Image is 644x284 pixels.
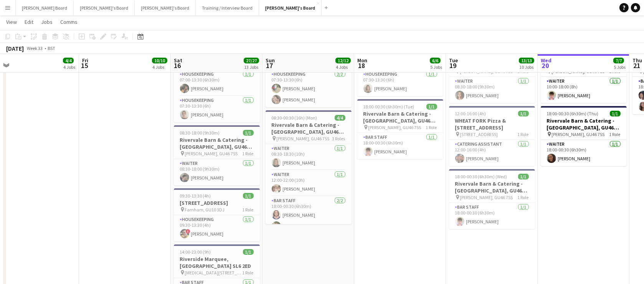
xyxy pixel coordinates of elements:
[244,64,259,70] div: 13 Jobs
[266,170,352,196] app-card-role: Waiter1/112:00-22:00 (10h)[PERSON_NAME]
[449,77,535,103] app-card-role: Waiter1/108:30-18:00 (9h30m)[PERSON_NAME]
[173,61,182,70] span: 16
[185,151,238,156] span: [PERSON_NAME], GU46 7SS
[180,193,211,199] span: 09:30-13:30 (4h)
[243,130,254,136] span: 1/1
[540,61,552,70] span: 20
[335,115,345,121] span: 4/4
[25,45,45,51] span: Week 33
[243,207,254,213] span: 1 Role
[518,194,529,200] span: 1 Role
[6,18,17,25] span: View
[266,57,275,64] span: Sun
[243,151,254,156] span: 1 Role
[631,61,642,70] span: 21
[518,174,529,179] span: 1/1
[272,115,317,121] span: 08:30-00:30 (16h) (Mon)
[81,61,88,70] span: 15
[185,207,225,213] span: Farnham, GU10 3DJ
[41,18,53,25] span: Jobs
[174,136,260,150] h3: Rivervale Barn & Catering - [GEOGRAPHIC_DATA], GU46 7SS
[357,99,443,159] app-job-card: 18:00-00:30 (6h30m) (Tue)1/1Rivervale Barn & Catering - [GEOGRAPHIC_DATA], GU46 7SS [PERSON_NAME]...
[614,64,626,70] div: 5 Jobs
[449,169,535,229] app-job-card: 18:00-00:30 (6h30m) (Wed)1/1Rivervale Barn & Catering - [GEOGRAPHIC_DATA], GU46 7SS [PERSON_NAME]...
[174,43,260,122] app-job-card: 07:00-13:30 (6h30m)2/2[STREET_ADDRESS] Farnham, GU10 3DJ2 RolesHousekeeping1/107:00-13:30 (6h30m)...
[152,58,167,63] span: 10/10
[174,125,260,185] app-job-card: 08:30-18:00 (9h30m)1/1Rivervale Barn & Catering - [GEOGRAPHIC_DATA], GU46 7SS [PERSON_NAME], GU46...
[449,140,535,166] app-card-role: Catering Assistant1/112:00-16:00 (4h)[PERSON_NAME]
[426,104,437,110] span: 1/1
[449,180,535,194] h3: Rivervale Barn & Catering - [GEOGRAPHIC_DATA], GU46 7SS
[266,43,352,107] app-job-card: 07:30-13:30 (6h)2/2[STREET_ADDRESS] Farnham, GU10 3DJ1 RoleHousekeeping2/207:30-13:30 (6h)[PERSON...
[174,96,260,122] app-card-role: Housekeeping1/107:30-13:30 (6h)[PERSON_NAME]
[460,194,513,200] span: [PERSON_NAME], GU46 7SS
[174,57,182,64] span: Sat
[552,131,605,137] span: [PERSON_NAME], GU46 7SS
[518,131,529,137] span: 1 Role
[460,131,498,137] span: [STREET_ADDRESS]
[186,229,190,234] span: !
[180,130,220,136] span: 08:30-18:00 (9h30m)
[38,17,56,27] a: Jobs
[243,249,254,255] span: 1/1
[519,58,534,63] span: 13/13
[430,58,441,63] span: 6/6
[196,0,259,15] button: Training / Interview Board
[541,140,627,166] app-card-role: Waiter1/118:00-00:30 (6h30m)[PERSON_NAME]
[174,188,260,241] app-job-card: 09:30-13:30 (4h)1/1[STREET_ADDRESS] Farnham, GU10 3DJ1 RoleHousekeeping1/109:30-13:30 (4h)![PERSO...
[152,64,167,70] div: 4 Jobs
[610,111,621,116] span: 1/1
[266,110,352,224] app-job-card: 08:30-00:30 (16h) (Mon)4/4Rivervale Barn & Catering - [GEOGRAPHIC_DATA], GU46 7SS [PERSON_NAME], ...
[356,61,367,70] span: 18
[519,64,534,70] div: 10 Jobs
[613,58,624,63] span: 7/7
[449,117,535,131] h3: WHEAT FORK Pizza & [STREET_ADDRESS]
[449,57,458,64] span: Tue
[335,58,351,63] span: 12/12
[357,133,443,159] app-card-role: BAR STAFF1/118:00-00:30 (6h30m)[PERSON_NAME]
[185,270,243,276] span: [MEDICAL_DATA][STREET_ADDRESS]
[632,57,642,64] span: Thu
[3,17,20,27] a: View
[609,131,621,137] span: 1 Role
[82,57,88,64] span: Fri
[63,64,75,70] div: 4 Jobs
[336,64,350,70] div: 4 Jobs
[74,0,135,15] button: [PERSON_NAME]'s Board
[357,57,367,64] span: Mon
[180,249,211,255] span: 14:00-23:00 (9h)
[243,193,254,199] span: 1/1
[57,17,81,27] a: Comms
[455,111,486,116] span: 12:00-16:00 (4h)
[541,106,627,166] app-job-card: 18:00-00:30 (6h30m) (Thu)1/1Rivervale Barn & Catering - [GEOGRAPHIC_DATA], GU46 7SS [PERSON_NAME]...
[430,64,442,70] div: 5 Jobs
[266,144,352,170] app-card-role: Waiter1/108:30-18:30 (10h)[PERSON_NAME]
[16,0,74,15] button: [PERSON_NAME] Board
[174,256,260,269] h3: Riverside Marquee, [GEOGRAPHIC_DATA] SL6 2ED
[266,121,352,135] h3: Rivervale Barn & Catering - [GEOGRAPHIC_DATA], GU46 7SS
[259,0,322,15] button: [PERSON_NAME]'s Board
[243,270,254,276] span: 1 Role
[48,45,55,51] div: BST
[174,199,260,206] h3: [STREET_ADDRESS]
[518,111,529,116] span: 1/1
[449,106,535,166] app-job-card: 12:00-16:00 (4h)1/1WHEAT FORK Pizza & [STREET_ADDRESS] [STREET_ADDRESS]1 RoleCatering Assistant1/...
[449,43,535,103] app-job-card: 08:30-18:00 (9h30m)1/1Rivervale Barn & Catering - [GEOGRAPHIC_DATA], GU46 7SS [PERSON_NAME], GU46...
[60,18,78,25] span: Comms
[357,110,443,124] h3: Rivervale Barn & Catering - [GEOGRAPHIC_DATA], GU46 7SS
[332,136,345,141] span: 3 Roles
[547,111,599,116] span: 18:00-00:30 (6h30m) (Thu)
[6,45,24,52] div: [DATE]
[368,125,421,130] span: [PERSON_NAME], GU46 7SS
[63,58,74,63] span: 4/4
[541,43,627,103] app-job-card: 10:00-18:00 (8h)1/1Rivervale Barn & Catering - [GEOGRAPHIC_DATA], GU46 7SS [PERSON_NAME], GU46 7S...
